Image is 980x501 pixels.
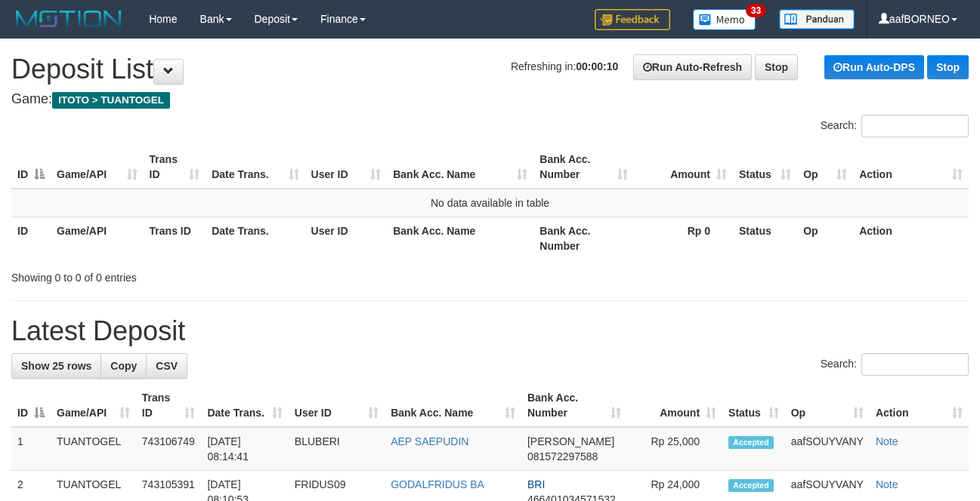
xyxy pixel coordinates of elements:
[722,384,785,427] th: Status: activate to sort column ascending
[853,146,969,189] th: Action: activate to sort column ascending
[728,479,774,492] span: Accepted
[821,353,969,376] label: Search:
[387,146,533,189] th: Bank Acc. Name: activate to sort column ascending
[52,92,170,109] span: ITOTO > TUANTOGEL
[11,189,969,217] td: No data available in table
[728,436,774,449] span: Accepted
[595,9,670,30] img: Feedback.jpg
[391,478,484,490] a: GODALFRIDUS BA
[861,353,969,376] input: Search:
[51,217,144,260] th: Game/API
[11,353,101,379] a: Show 25 rows
[136,427,202,471] td: 743106749
[785,384,870,427] th: Op: activate to sort column ascending
[633,54,752,80] a: Run Auto-Refresh
[201,384,288,427] th: Date Trans.: activate to sort column ascending
[861,115,969,137] input: Search:
[11,316,969,346] h1: Latest Deposit
[156,360,178,372] span: CSV
[289,384,385,427] th: User ID: activate to sort column ascending
[385,384,521,427] th: Bank Acc. Name: activate to sort column ascending
[11,8,126,30] img: MOTION_logo.png
[100,353,147,379] a: Copy
[206,146,305,189] th: Date Trans.: activate to sort column ascending
[527,435,614,447] span: [PERSON_NAME]
[289,427,385,471] td: BLUBERI
[201,427,288,471] td: [DATE] 08:14:41
[305,146,388,189] th: User ID: activate to sort column ascending
[746,4,766,17] span: 33
[824,55,924,79] a: Run Auto-DPS
[785,427,870,471] td: aafSOUYVANY
[693,9,756,30] img: Button%20Memo.svg
[51,427,136,471] td: TUANTOGEL
[797,146,853,189] th: Op: activate to sort column ascending
[533,146,634,189] th: Bank Acc. Number: activate to sort column ascending
[627,384,722,427] th: Amount: activate to sort column ascending
[733,146,797,189] th: Status: activate to sort column ascending
[11,54,969,85] h1: Deposit List
[51,384,136,427] th: Game/API: activate to sort column ascending
[21,360,91,372] span: Show 25 rows
[627,427,722,471] td: Rp 25,000
[391,435,468,447] a: AEP SAEPUDIN
[755,54,798,80] a: Stop
[144,217,206,260] th: Trans ID
[11,217,51,260] th: ID
[144,146,206,189] th: Trans ID: activate to sort column ascending
[927,55,969,79] a: Stop
[11,427,51,471] td: 1
[110,360,137,372] span: Copy
[206,217,305,260] th: Date Trans.
[527,478,545,490] span: BRI
[797,217,853,260] th: Op
[821,115,969,137] label: Search:
[11,92,969,107] h4: Game:
[146,353,187,379] a: CSV
[521,384,628,427] th: Bank Acc. Number: activate to sort column ascending
[51,146,144,189] th: Game/API: activate to sort column ascending
[853,217,969,260] th: Action
[11,384,51,427] th: ID: activate to sort column descending
[870,384,969,427] th: Action: activate to sort column ascending
[733,217,797,260] th: Status
[779,9,855,29] img: panduan.png
[11,264,397,285] div: Showing 0 to 0 of 0 entries
[634,217,733,260] th: Rp 0
[387,217,533,260] th: Bank Acc. Name
[136,384,202,427] th: Trans ID: activate to sort column ascending
[11,146,51,189] th: ID: activate to sort column descending
[511,60,618,72] span: Refreshing in:
[634,146,733,189] th: Amount: activate to sort column ascending
[876,478,898,490] a: Note
[305,217,388,260] th: User ID
[876,435,898,447] a: Note
[527,450,598,463] span: Copy 081572297588 to clipboard
[533,217,634,260] th: Bank Acc. Number
[576,60,618,72] strong: 00:00:10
